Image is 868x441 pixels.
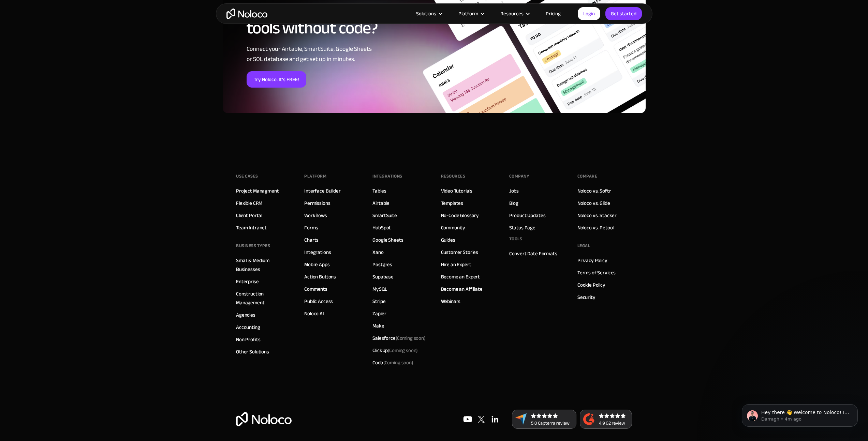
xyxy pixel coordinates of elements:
a: Construction Management [236,289,291,307]
a: Flexible CRM [236,199,262,208]
a: Terms of Services [577,268,616,277]
a: Hire an Expert [441,260,471,269]
div: Solutions [408,9,450,18]
a: Comments [304,285,327,293]
a: Supabase [372,272,394,281]
div: INTEGRATIONS [372,171,402,181]
div: BUSINESS TYPES [236,241,270,251]
a: Make [372,321,384,330]
div: Resources [492,9,537,18]
a: Blog [509,199,518,208]
a: Postgres [372,260,392,269]
a: Stripe [372,297,385,306]
a: Templates [441,199,464,208]
a: Enterprise [236,277,259,286]
a: Project Managment [236,186,279,195]
a: home [226,9,267,19]
h2: Ready to build custom tools without code? [247,0,419,37]
a: Become an Expert [441,272,480,281]
a: Non Profits [236,335,260,344]
a: Webinars [441,297,461,306]
a: Community [441,223,466,232]
div: Use Cases [236,171,258,181]
span: (Coming soon) [396,333,426,343]
span: (Coming soon) [383,358,413,367]
a: Action Buttons [304,272,336,281]
a: Client Portal [236,211,262,220]
a: Tables [372,186,386,195]
div: Solutions [416,9,436,18]
a: Other Solutions [236,347,269,356]
a: Status Page [509,223,535,232]
a: Product Updates [509,211,546,220]
div: Legal [577,241,590,251]
a: Interface Builder [304,186,340,195]
a: SmartSuite [372,211,397,220]
a: Mobile Apps [304,260,329,269]
a: Accounting [236,323,260,332]
iframe: Intercom notifications message [732,390,868,438]
a: Noloco AI [304,309,324,318]
a: Login [578,7,600,20]
a: Integrations [304,248,331,257]
a: Noloco vs. Glide [577,199,610,208]
a: Agencies [236,310,255,319]
a: Xano [372,248,383,257]
a: Noloco vs. Retool [577,223,614,232]
div: Coda [372,358,413,367]
a: No-Code Glossary [441,211,479,220]
a: Guides [441,235,455,244]
a: Become an Affiliate [441,285,483,293]
a: Privacy Policy [577,256,607,265]
div: Platform [458,9,478,18]
a: HubSpot [372,223,391,232]
a: Video Tutorials [441,186,473,195]
a: Cookie Policy [577,280,605,289]
a: Noloco vs. Stacker [577,211,617,220]
a: Public Access [304,297,333,306]
div: Salesforce [372,334,426,343]
a: Pricing [537,9,569,18]
a: Get started [605,7,642,20]
div: Resources [441,171,466,181]
div: Platform [304,171,326,181]
a: Google Sheets [372,235,403,244]
a: Try Noloco. It's FREE! [247,71,306,88]
div: Tools [509,234,523,244]
a: Convert Date Formats [509,249,557,258]
a: Small & Medium Businesses [236,256,291,274]
a: MySQL [372,285,387,293]
span: (Coming soon) [388,346,418,355]
a: Airtable [372,199,389,208]
div: ClickUp [372,346,418,355]
a: Zapier [372,309,386,318]
div: Resources [500,9,524,18]
a: Team Intranet [236,223,267,232]
div: Compare [577,171,598,181]
div: Company [509,171,529,181]
a: Forms [304,223,318,232]
a: Charts [304,235,319,244]
div: Platform [450,9,492,18]
a: Customer Stories [441,248,479,257]
div: Connect your Airtable, SmartSuite, Google Sheets or SQL database and get set up in minutes. [247,44,419,64]
a: Workflows [304,211,327,220]
a: Noloco vs. Softr [577,186,611,195]
a: Security [577,293,595,302]
a: Permissions [304,199,330,208]
a: Jobs [509,186,519,195]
